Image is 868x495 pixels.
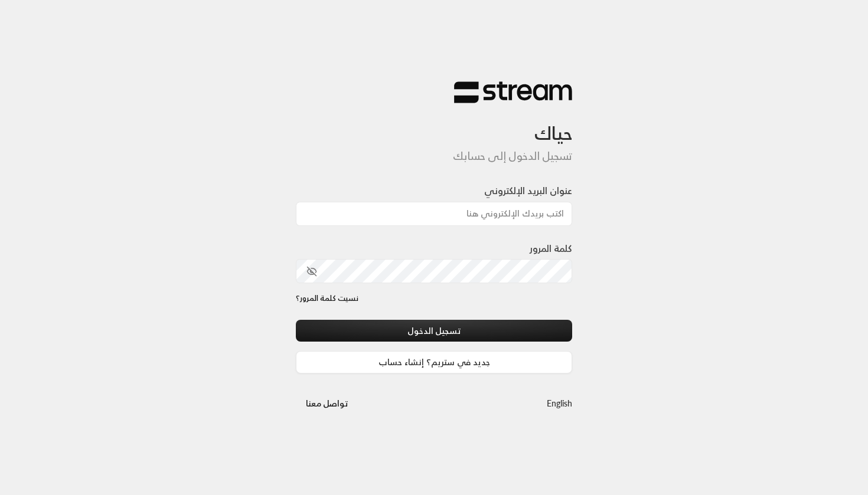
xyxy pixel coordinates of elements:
a: تواصل معنا [296,396,358,411]
button: toggle password visibility [302,261,322,281]
a: جديد في ستريم؟ إنشاء حساب [296,351,572,373]
button: تواصل معنا [296,392,358,414]
h5: تسجيل الدخول إلى حسابك [296,150,572,163]
h3: حياك [296,104,572,145]
input: اكتب بريدك الإلكتروني هنا [296,202,572,226]
img: Stream Logo [454,81,572,104]
a: English [547,392,572,414]
label: عنوان البريد الإلكتروني [484,183,572,198]
button: تسجيل الدخول [296,320,572,342]
label: كلمة المرور [530,241,572,255]
a: نسيت كلمة المرور؟ [296,293,358,304]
